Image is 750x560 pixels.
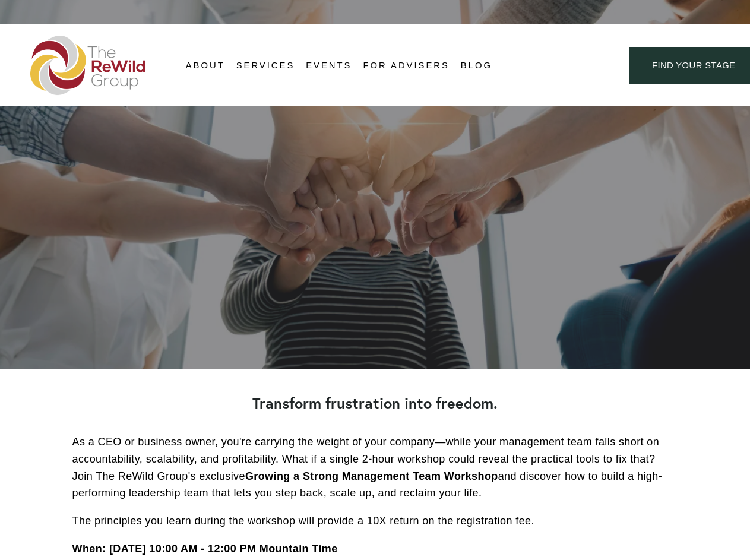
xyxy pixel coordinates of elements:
[236,58,295,74] span: Services
[236,57,295,75] a: folder dropdown
[461,57,492,75] a: Blog
[72,512,678,530] p: The principles you learn during the workshop will provide a 10X return on the registration fee.
[186,57,225,75] a: folder dropdown
[72,434,678,502] p: As a CEO or business owner, you're carrying the weight of your company—while your management team...
[30,36,147,95] img: The ReWild Group
[245,470,498,482] strong: Growing a Strong Management Team Workshop
[252,393,498,413] strong: Transform frustration into freedom.
[363,57,449,75] a: For Advisers
[186,58,225,74] span: About
[72,543,106,555] strong: When:
[306,57,352,75] a: Events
